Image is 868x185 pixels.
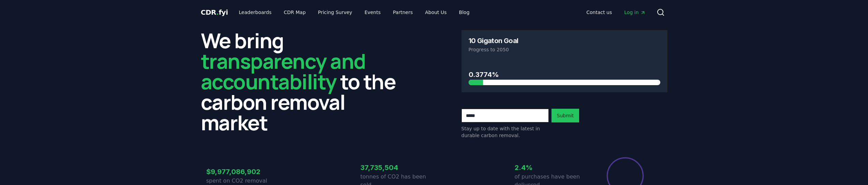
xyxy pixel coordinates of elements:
[515,162,588,173] h3: 2.4%
[201,30,407,133] h2: We bring to the carbon removal market
[454,6,475,18] a: Blog
[206,167,280,177] h3: $9,977,086,902
[216,8,219,16] span: .
[312,6,357,18] a: Pricing Survey
[233,6,277,18] a: Leaderboards
[201,8,228,16] span: CDR fyi
[469,69,660,80] h3: 0.3774%
[361,162,434,173] h3: 37,735,504
[359,6,386,18] a: Events
[581,6,651,18] nav: Main
[201,47,366,95] span: transparency and accountability
[420,6,452,18] a: About Us
[469,46,660,53] p: Progress to 2050
[387,6,418,18] a: Partners
[278,6,311,18] a: CDR Map
[206,177,280,185] p: spent on CO2 removal
[581,6,617,18] a: Contact us
[201,8,228,17] a: CDR.fyi
[551,109,579,122] button: Submit
[624,9,645,16] span: Log in
[619,6,651,18] a: Log in
[469,37,518,44] h3: 10 Gigaton Goal
[461,125,549,139] p: Stay up to date with the latest in durable carbon removal.
[233,6,475,18] nav: Main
